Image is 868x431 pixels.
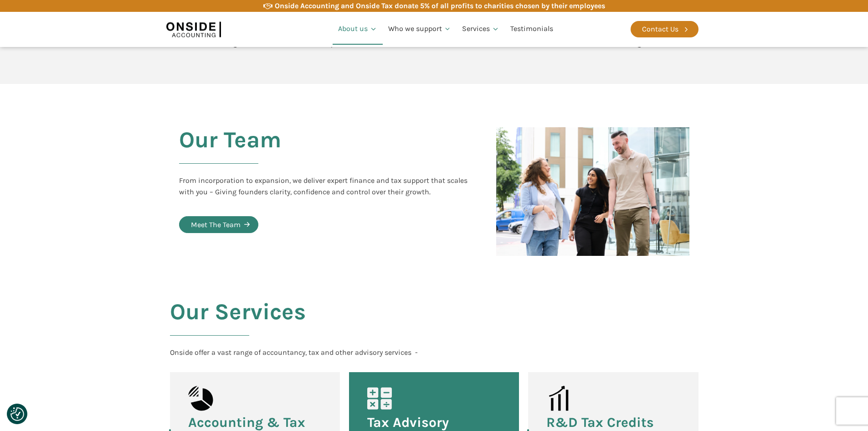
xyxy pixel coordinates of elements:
h2: Our Team [179,127,281,175]
img: Onside Accounting [166,19,221,40]
button: Consent Preferences [10,407,24,421]
div: Contact Us [642,23,678,35]
h3: Accounting & Tax [188,415,305,429]
h3: Tax Advisory [367,415,449,429]
div: Onside offer a vast range of accountancy, tax and other advisory services - [170,347,418,358]
a: Testimonials [505,14,559,45]
h2: Our Services [170,299,306,347]
a: Services [457,14,505,45]
img: Revisit consent button [10,407,24,421]
a: Who we support [383,14,457,45]
h3: R&D Tax Credits [546,415,654,429]
a: Contact Us [631,21,699,37]
div: Meet The Team [191,219,241,231]
a: Meet The Team [179,216,258,234]
div: From incorporation to expansion, we deliver expert finance and tax support that scales with you –... [179,175,478,198]
a: About us [333,14,383,45]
